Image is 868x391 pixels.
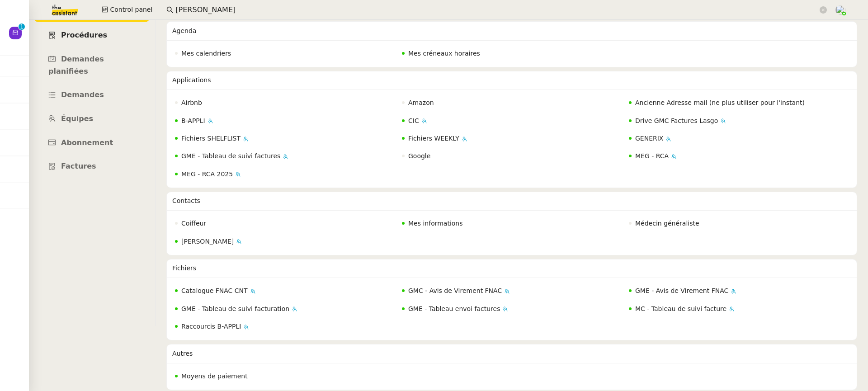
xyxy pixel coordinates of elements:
[34,132,150,154] a: Abonnement
[34,49,150,82] a: Demandes planifiées
[110,5,152,15] span: Control panel
[408,99,434,106] span: Amazon
[181,323,241,330] span: Raccourcis B-APPLI
[635,152,669,160] span: MEG - RCA
[635,305,726,312] span: MC - Tableau de suivi facture
[172,27,196,34] span: Agenda
[34,25,150,46] a: Procédures
[635,220,699,227] span: Médecin généraliste
[181,170,233,178] span: MEG - RCA 2025
[181,220,206,227] span: Coiffeur
[34,85,150,106] a: Demandes
[835,5,845,15] img: users%2FyQfMwtYgTqhRP2YHWHmG2s2LYaD3%2Favatar%2Fprofile-pic.png
[181,152,280,160] span: GME - Tableau de suivi factures
[635,99,805,106] span: Ancienne Adresse mail (ne plus utiliser pour l'instant)
[635,117,718,124] span: Drive GMC Factures Lasgo
[20,24,24,32] p: 1
[635,135,663,142] span: GENERIX
[408,50,480,57] span: Mes créneaux horaires
[61,138,113,147] span: Abonnement
[408,117,419,124] span: CIC
[408,152,430,160] span: Google
[408,287,502,294] span: GMC - Avis de Virement FNAC
[181,238,234,245] span: [PERSON_NAME]
[61,90,104,99] span: Demandes
[408,220,463,227] span: Mes informations
[34,108,150,130] a: Équipes
[635,287,728,294] span: GME - Avis de Virement FNAC
[175,4,818,16] input: Rechercher
[408,305,500,312] span: GME - Tableau envoi factures
[172,350,193,357] span: Autres
[172,264,196,272] span: Fichiers
[48,55,104,75] span: Demandes planifiées
[408,135,459,142] span: Fichiers WEEKLY
[181,135,241,142] span: Fichiers SHELFLIST
[181,305,289,312] span: GME - Tableau de suivi facturation
[96,4,158,16] button: Control panel
[181,117,205,124] span: B-APPLI
[61,162,96,170] span: Factures
[61,114,93,123] span: Équipes
[181,287,248,294] span: Catalogue FNAC CNT
[172,76,211,84] span: Applications
[19,24,25,30] nz-badge-sup: 1
[181,50,231,57] span: Mes calendriers
[61,31,107,39] span: Procédures
[172,197,200,204] span: Contacts
[181,372,248,380] span: Moyens de paiement
[181,99,202,106] span: Airbnb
